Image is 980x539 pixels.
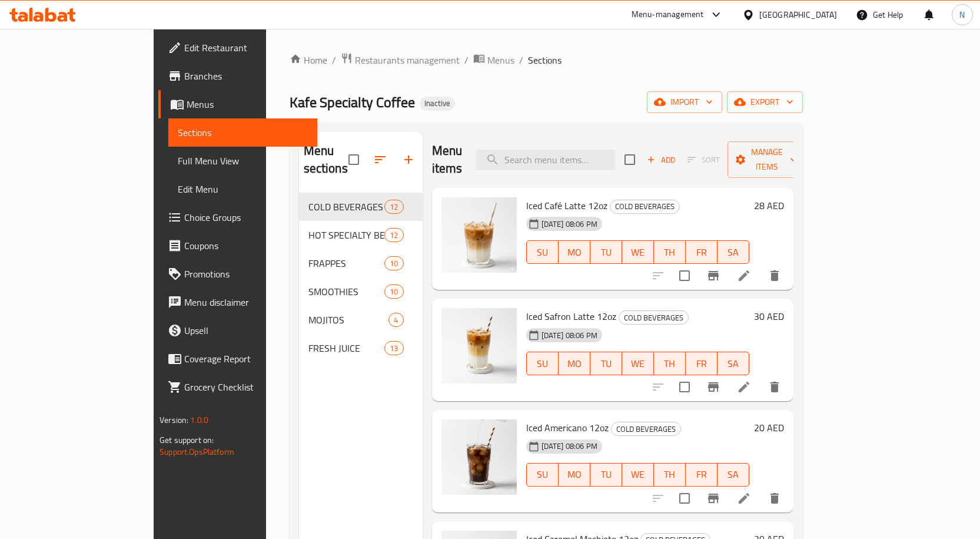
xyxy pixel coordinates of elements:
[686,463,717,487] button: FR
[385,286,403,297] span: 10
[299,249,423,277] div: FRAPPES10
[519,53,523,67] li: /
[158,90,317,118] a: Menus
[299,188,423,367] nav: Menu sections
[754,197,784,214] h6: 28 AED
[304,142,348,177] h2: Menu sections
[610,200,680,214] div: COLD BEVERAGES
[531,466,554,483] span: SU
[699,484,727,512] button: Branch-specific-item
[537,441,602,452] span: [DATE] 08:06 PM
[659,466,681,483] span: TH
[168,118,317,147] a: Sections
[659,355,681,372] span: TH
[299,221,423,249] div: HOT SPECIALTY BEVERAGES12
[680,151,727,169] span: Select section first
[699,373,727,401] button: Branch-specific-item
[332,53,336,67] li: /
[385,343,403,354] span: 13
[537,219,602,230] span: [DATE] 08:06 PM
[160,412,188,428] span: Version:
[737,145,797,174] span: Manage items
[385,201,403,213] span: 12
[384,256,403,270] div: items
[531,244,554,261] span: SU
[184,267,308,281] span: Promotions
[308,313,389,327] span: MOJITOS
[672,375,697,399] span: Select to update
[717,352,749,375] button: SA
[158,34,317,62] a: Edit Restaurant
[184,41,308,55] span: Edit Restaurant
[627,244,649,261] span: WE
[487,53,514,67] span: Menus
[612,422,680,436] span: COLD BEVERAGES
[308,228,385,242] div: HOT SPECIALTY BEVERAGES
[632,8,704,22] div: Menu-management
[308,341,385,355] span: FRESH JUICE
[627,466,649,483] span: WE
[528,53,562,67] span: Sections
[158,260,317,288] a: Promotions
[187,97,308,111] span: Menus
[384,200,403,214] div: items
[654,352,686,375] button: TH
[537,330,602,341] span: [DATE] 08:06 PM
[432,142,463,177] h2: Menu items
[526,307,616,325] span: Iced Safron Latte 12oz
[760,373,789,401] button: delete
[160,432,214,448] span: Get support on:
[184,69,308,83] span: Branches
[627,355,649,372] span: WE
[308,256,385,270] span: FRAPPES
[158,316,317,345] a: Upsell
[617,147,642,172] span: Select section
[559,240,590,264] button: MO
[727,91,803,113] button: export
[672,486,697,511] span: Select to update
[722,244,745,261] span: SA
[526,419,609,437] span: Iced Americano 12oz
[754,308,784,325] h6: 30 AED
[526,463,559,487] button: SU
[441,197,517,273] img: Iced Café Latte 12oz
[737,380,751,394] a: Edit menu item
[722,466,745,483] span: SA
[690,466,713,483] span: FR
[559,352,590,375] button: MO
[168,175,317,203] a: Edit Menu
[737,269,751,283] a: Edit menu item
[717,463,749,487] button: SA
[308,200,385,214] div: COLD BEVERAGES
[158,203,317,232] a: Choice Groups
[384,285,403,299] div: items
[385,258,403,269] span: 10
[184,210,308,224] span: Choice Groups
[686,352,717,375] button: FR
[299,277,423,306] div: SMOOTHIES10
[526,197,607,214] span: Iced Café Latte 12oz
[184,295,308,309] span: Menu disclaimer
[699,262,727,290] button: Branch-specific-item
[563,466,586,483] span: MO
[299,334,423,362] div: FRESH JUICE13
[158,288,317,316] a: Menu disclaimer
[672,263,697,288] span: Select to update
[420,98,455,108] span: Inactive
[178,182,308,196] span: Edit Menu
[622,463,654,487] button: WE
[619,311,688,325] span: COLD BEVERAGES
[308,285,385,299] span: SMOOTHIES
[160,444,234,459] a: Support.OpsPlatform
[299,193,423,221] div: COLD BEVERAGES12
[590,352,622,375] button: TU
[754,419,784,436] h6: 20 AED
[595,244,617,261] span: TU
[656,95,713,110] span: import
[184,239,308,253] span: Coupons
[622,240,654,264] button: WE
[168,147,317,175] a: Full Menu View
